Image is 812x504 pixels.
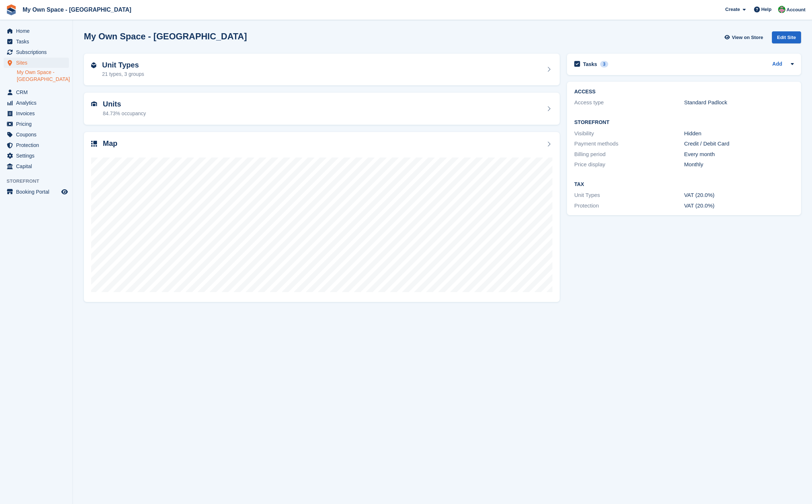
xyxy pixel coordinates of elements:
[778,6,785,13] img: Millie Webb
[684,202,794,210] div: VAT (20.0%)
[91,141,97,147] img: map-icn-33ee37083ee616e46c38cad1a60f524a97daa1e2b2c8c0bc3eb3415660979fc1.svg
[84,31,247,41] h2: My Own Space - [GEOGRAPHIC_DATA]
[4,129,69,140] a: menu
[574,98,684,107] div: Access type
[684,98,794,107] div: Standard Padlock
[16,161,60,171] span: Capital
[84,132,560,302] a: Map
[574,140,684,148] div: Payment methods
[16,26,60,36] span: Home
[574,202,684,210] div: Protection
[4,187,69,197] a: menu
[91,101,97,106] img: unit-icn-7be61d7bf1b0ce9d3e12c5938cc71ed9869f7b940bace4675aadf7bd6d80202e.svg
[20,4,134,16] a: My Own Space - [GEOGRAPHIC_DATA]
[4,98,69,108] a: menu
[725,6,740,13] span: Create
[574,191,684,199] div: Unit Types
[574,160,684,169] div: Price display
[4,87,69,97] a: menu
[4,161,69,171] a: menu
[16,140,60,150] span: Protection
[772,60,782,69] a: Add
[7,178,73,185] span: Storefront
[102,61,144,69] h2: Unit Types
[4,108,69,119] a: menu
[103,139,117,148] h2: Map
[16,108,60,119] span: Invoices
[574,129,684,138] div: Visibility
[16,187,60,197] span: Booking Portal
[786,6,805,13] span: Account
[16,87,60,97] span: CRM
[684,129,794,138] div: Hidden
[60,187,69,196] a: Preview store
[4,47,69,57] a: menu
[16,47,60,57] span: Subscriptions
[16,36,60,47] span: Tasks
[723,31,766,43] a: View on Store
[574,89,794,95] h2: ACCESS
[84,93,560,125] a: Units 84.73% occupancy
[103,100,146,108] h2: Units
[684,191,794,199] div: VAT (20.0%)
[684,140,794,148] div: Credit / Debit Card
[684,150,794,159] div: Every month
[684,160,794,169] div: Monthly
[17,69,69,83] a: My Own Space - [GEOGRAPHIC_DATA]
[16,151,60,161] span: Settings
[16,129,60,140] span: Coupons
[4,26,69,36] a: menu
[772,31,801,43] div: Edit Site
[574,120,794,125] h2: Storefront
[102,70,144,78] div: 21 types, 3 groups
[4,119,69,129] a: menu
[574,150,684,159] div: Billing period
[6,4,17,15] img: stora-icon-8386f47178a22dfd0bd8f6a31ec36ba5ce8667c1dd55bd0f319d3a0aa187defe.svg
[772,31,801,46] a: Edit Site
[91,62,96,68] img: unit-type-icn-2b2737a686de81e16bb02015468b77c625bbabd49415b5ef34ead5e3b44a266d.svg
[761,6,772,13] span: Help
[84,54,560,86] a: Unit Types 21 types, 3 groups
[16,58,60,68] span: Sites
[732,34,763,41] span: View on Store
[583,61,597,67] h2: Tasks
[16,119,60,129] span: Pricing
[16,98,60,108] span: Analytics
[574,182,794,187] h2: Tax
[103,110,146,117] div: 84.73% occupancy
[4,58,69,68] a: menu
[4,36,69,47] a: menu
[600,61,609,67] div: 3
[4,140,69,150] a: menu
[4,151,69,161] a: menu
